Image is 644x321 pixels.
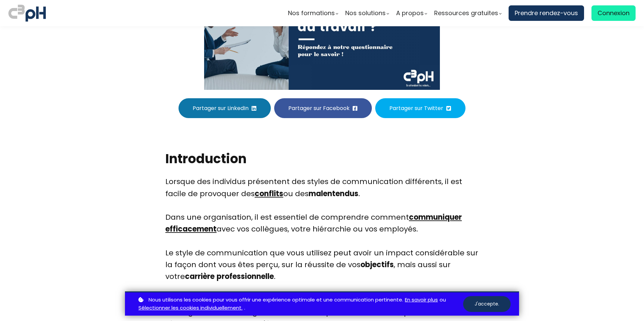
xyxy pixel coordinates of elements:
[434,8,498,18] span: Ressources gratuites
[149,296,403,304] span: Nous utilisons les cookies pour vous offrir une expérience optimale et une communication pertinente.
[274,98,372,118] button: Partager sur Facebook
[389,104,443,112] span: Partager sur Twitter
[8,3,46,23] img: logo C3PH
[515,8,578,18] span: Prendre rendez-vous
[463,296,511,312] button: J'accepte.
[405,296,438,304] a: En savoir plus
[179,98,271,118] button: Partager sur LinkedIn
[288,104,350,112] span: Partager sur Facebook
[165,150,479,167] h2: Introduction
[193,104,249,112] span: Partager sur LinkedIn
[165,224,217,234] a: efficacement
[375,98,465,118] button: Partager sur Twitter
[396,8,424,18] span: A propos
[138,304,243,312] a: Sélectionner les cookies individuellement.
[345,8,386,18] span: Nos solutions
[255,188,283,199] a: conflits
[358,188,360,199] span: .
[288,8,335,18] span: Nos formations
[283,188,309,199] span: ou des
[217,271,274,282] b: professionnelle
[137,296,463,313] p: ou .
[165,176,462,199] span: Lorsque des individus présentent des styles de communication différents, il est facile de provoqu...
[509,5,584,21] a: Prendre rendez-vous
[309,188,358,199] b: malentendus
[591,5,636,21] a: Connexion
[360,259,394,270] b: objectifs
[409,212,462,222] a: communiquer
[598,8,630,18] span: Connexion
[185,271,215,282] b: carrière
